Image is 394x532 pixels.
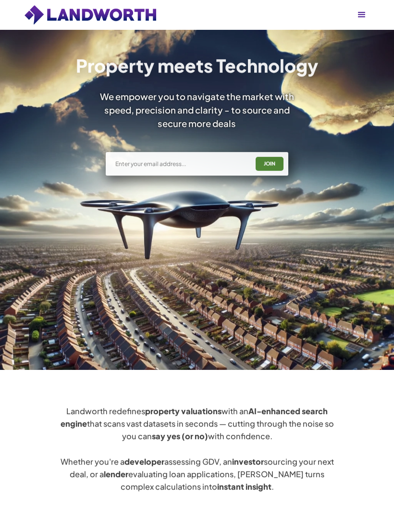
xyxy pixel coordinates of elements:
div: menu [350,3,373,26]
div: JOIN [259,158,281,171]
h1: Property meets Technology [76,56,318,74]
button: JOIN [256,157,283,171]
div: Landworth redefines with an that scans vast datasets in seconds — cutting through the noise so yo... [59,405,335,494]
strong: lender [104,469,128,479]
strong: developer [124,456,164,467]
input: Enter your email address... [114,160,248,168]
strong: property valuations [145,406,222,416]
strong: instant insight [217,482,271,492]
div: We empower you to navigate the market with speed, precision and clarity - to source and secure mo... [97,90,296,130]
strong: investor [232,456,264,467]
strong: say yes (or no) [152,431,208,442]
